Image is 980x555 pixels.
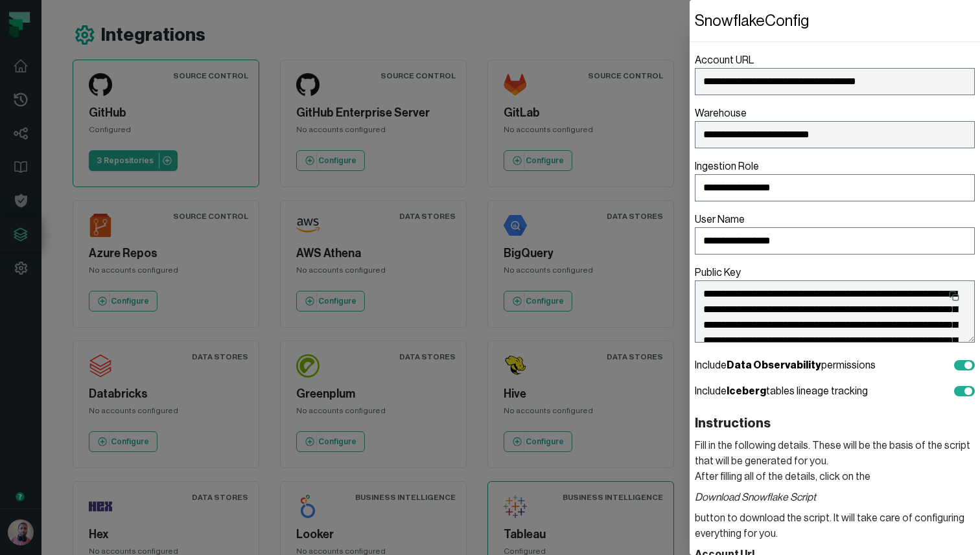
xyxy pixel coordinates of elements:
input: User Name [695,227,975,255]
label: Public Key [695,265,975,347]
textarea: Public Key [695,280,975,343]
button: Public Key [944,286,964,306]
input: Ingestion Role [695,174,975,201]
header: Instructions [695,414,975,433]
input: Account URL [695,68,975,95]
i: Download Snowflake Script [695,490,975,505]
span: Include tables lineage tracking [695,383,868,399]
label: Ingestion Role [695,159,975,201]
b: Data Observability [727,360,821,370]
label: User Name [695,212,975,255]
b: Iceberg [727,386,766,396]
span: Include permissions [695,357,876,373]
label: Account URL [695,52,975,95]
input: Warehouse [695,121,975,148]
label: Warehouse [695,106,975,148]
